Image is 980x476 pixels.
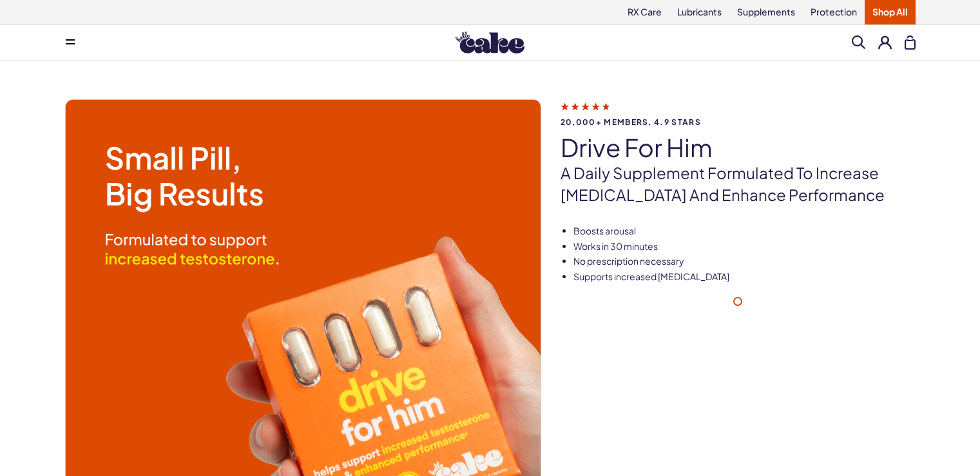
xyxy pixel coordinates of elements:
span: 20,000+ members, 4.9 stars [561,118,916,126]
li: Works in 30 minutes [573,240,916,253]
li: Supports increased [MEDICAL_DATA] [573,271,916,283]
a: 20,000+ members, 4.9 stars [561,100,916,126]
li: No prescription necessary [573,255,916,268]
li: Boosts arousal [573,225,916,238]
h1: drive for him [561,134,916,161]
img: Hello Cake [456,32,524,53]
p: A daily supplement formulated to increase [MEDICAL_DATA] and enhance performance [561,162,916,205]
